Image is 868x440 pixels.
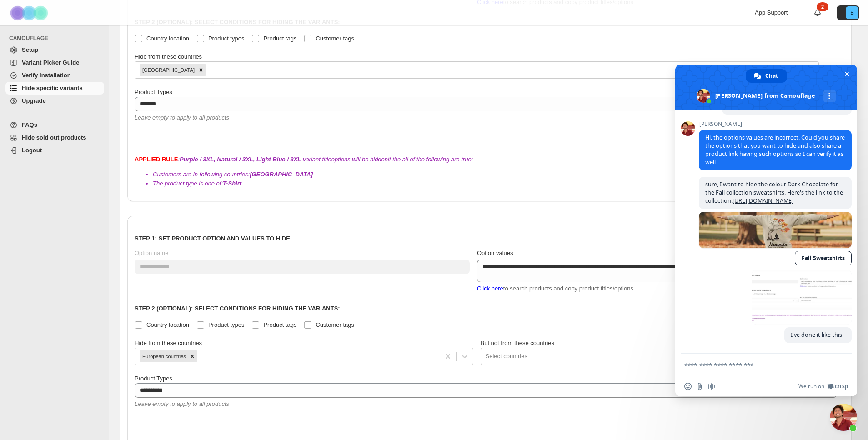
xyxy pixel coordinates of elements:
text: B [850,10,853,15]
b: Purple / 3XL, Natural / 3XL, Light Blue / 3XL [180,156,301,163]
a: 2 [813,8,822,17]
span: Crisp [835,383,848,390]
span: Audio message [708,383,715,390]
span: Verify Installation [22,72,71,79]
div: Close chat [830,404,857,431]
span: App Support [755,9,788,16]
div: 2 [817,2,828,11]
span: Click here [477,285,503,292]
span: Country location [146,35,189,42]
span: Hide from these countries [135,53,202,60]
a: Fall Sweatshirts [795,251,852,265]
span: Send a file [696,383,703,390]
span: Insert an emoji [684,383,692,390]
strong: APPLIED RULE [135,156,178,163]
span: But not from these countries [481,340,555,346]
span: The product type is one of: [153,180,241,187]
span: Setup [22,46,38,53]
span: Product Types [135,375,172,382]
a: Hide specific variants [5,82,104,95]
textarea: Compose your message... [684,361,828,370]
span: Product tags [263,35,296,42]
span: Close chat [842,69,852,79]
a: Hide sold out products [5,131,104,144]
a: Variant Picker Guide [5,56,104,69]
span: Upgrade [22,97,46,104]
span: Hi, the options values are incorrect. Could you share the options that you want to hide and also ... [705,134,845,166]
a: Setup [5,44,104,56]
a: Verify Installation [5,69,104,82]
a: [URL][DOMAIN_NAME] [733,197,793,205]
span: Logout [22,147,42,154]
div: [GEOGRAPHIC_DATA] [140,64,196,76]
div: Chat [746,69,787,83]
span: Chat [765,69,778,83]
span: Avatar with initials B [846,6,858,19]
span: Leave empty to apply to all products [135,114,229,121]
div: Remove European countries [187,350,197,362]
span: sure, I want to hide the colour Dark Chocolate for the Fall collection sweatshirts. Here's the li... [705,180,843,205]
a: Upgrade [5,95,104,107]
span: Customer tags [316,321,354,328]
span: [PERSON_NAME] [699,121,852,127]
div: Remove United Kingdom [196,64,206,76]
span: I've done it like this - [791,331,845,339]
p: Step 1: Set product option and values to hide [135,234,837,243]
span: FAQs [22,121,37,128]
span: Hide specific variants [22,85,83,91]
span: Option values [477,250,513,256]
span: Customer tags [316,35,354,42]
div: : variant.title options will be hidden if the all of the following are true: [135,155,837,188]
a: FAQs [5,119,104,131]
a: Logout [5,144,104,157]
span: Hide sold out products [22,134,86,141]
span: Option name [135,250,168,256]
b: T-Shirt [223,180,241,187]
p: Step 2 (Optional): Select conditions for hiding the variants: [135,304,837,313]
span: Leave empty to apply to all products [135,400,229,407]
span: to search products and copy product titles/options [477,285,633,292]
a: We run onCrisp [798,383,848,390]
div: More channels [823,90,836,102]
img: Camouflage [7,0,53,25]
button: Avatar with initials B [837,5,859,20]
span: Product types [208,35,245,42]
span: CAMOUFLAGE [9,35,105,42]
span: We run on [798,383,824,390]
span: Product tags [263,321,296,328]
span: Hide from these countries [135,340,202,346]
span: Product types [208,321,245,328]
span: Product Types [135,89,172,95]
span: Country location [146,321,189,328]
span: Customers are in following countries: [153,171,313,178]
b: [GEOGRAPHIC_DATA] [250,171,313,178]
div: European countries [140,350,187,362]
span: Variant Picker Guide [22,59,79,66]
